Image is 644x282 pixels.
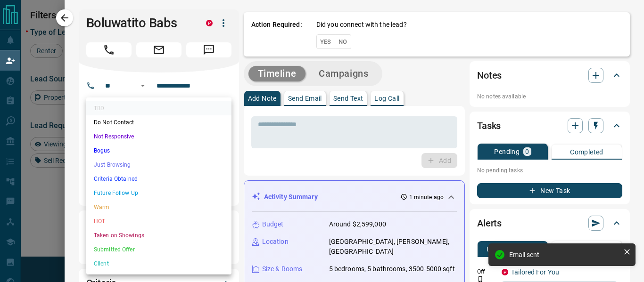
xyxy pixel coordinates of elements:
li: Just Browsing [86,158,231,172]
li: Warm [86,200,231,214]
div: Email sent [509,251,619,258]
li: Future Follow Up [86,186,231,200]
li: Criteria Obtained [86,172,231,186]
li: Taken on Showings [86,228,231,242]
li: Client [86,257,231,271]
li: Submitted Offer [86,242,231,257]
li: Not Responsive [86,129,231,144]
li: Bogus [86,144,231,158]
li: HOT [86,214,231,228]
li: Do Not Contact [86,115,231,129]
